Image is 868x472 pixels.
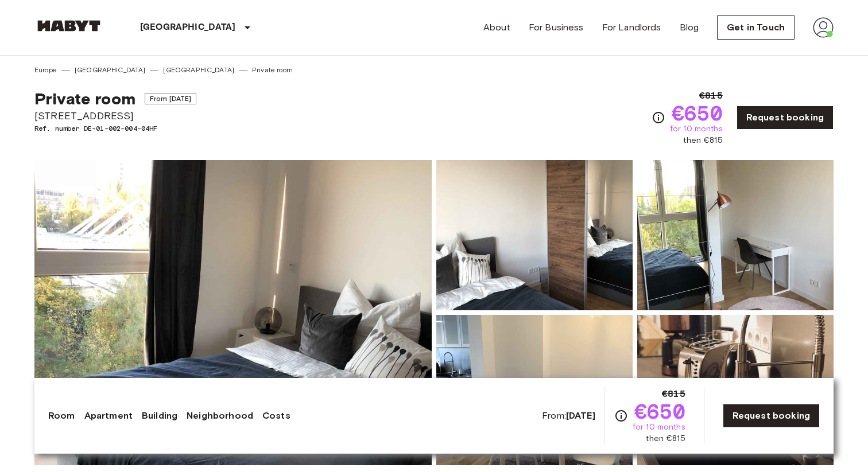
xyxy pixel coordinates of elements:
[34,65,57,75] a: Europe
[34,89,135,108] span: Private room
[48,409,75,423] a: Room
[662,387,685,401] span: €815
[566,410,595,421] b: [DATE]
[652,111,665,124] svg: Check cost overview for full price breakdown. Please note that discounts apply to new joiners onl...
[542,409,595,422] span: From:
[633,422,685,433] span: for 10 months
[637,160,834,310] img: Picture of unit DE-01-002-004-04HF
[142,409,177,423] a: Building
[680,21,699,34] a: Blog
[84,409,133,423] a: Apartment
[483,21,510,34] a: About
[813,17,834,38] img: avatar
[683,135,722,146] span: then €815
[723,404,820,428] a: Request booking
[602,21,661,34] a: For Landlords
[737,106,834,130] a: Request booking
[717,15,795,40] a: Get in Touch
[163,65,234,75] a: [GEOGRAPHIC_DATA]
[436,315,633,465] img: Picture of unit DE-01-002-004-04HF
[34,160,432,465] img: Marketing picture of unit DE-01-002-004-04HF
[262,409,290,423] a: Costs
[436,160,633,310] img: Picture of unit DE-01-002-004-04HF
[699,89,723,103] span: €815
[34,123,196,134] span: Ref. number DE-01-002-004-04HF
[670,123,723,135] span: for 10 months
[646,433,685,444] span: then €815
[634,401,685,422] span: €650
[34,108,196,123] span: [STREET_ADDRESS]
[672,103,723,123] span: €650
[637,315,834,465] img: Picture of unit DE-01-002-004-04HF
[140,21,236,34] p: [GEOGRAPHIC_DATA]
[75,65,146,75] a: [GEOGRAPHIC_DATA]
[187,409,253,423] a: Neighborhood
[614,409,628,423] svg: Check cost overview for full price breakdown. Please note that discounts apply to new joiners onl...
[252,65,293,75] a: Private room
[145,93,197,104] span: From [DATE]
[529,21,584,34] a: For Business
[34,20,103,32] img: Habyt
